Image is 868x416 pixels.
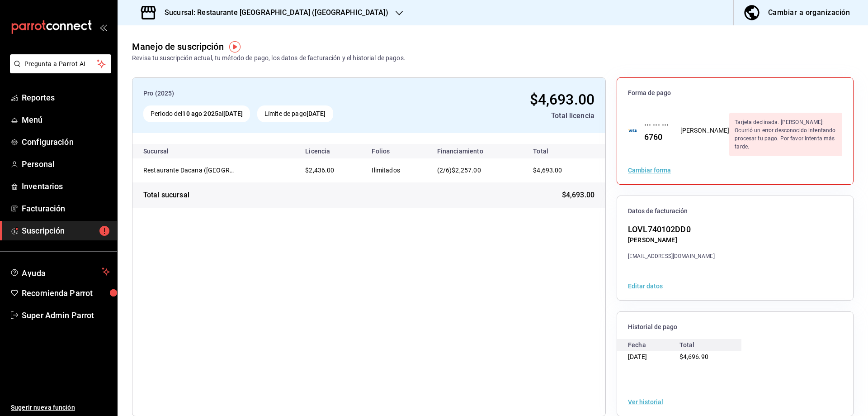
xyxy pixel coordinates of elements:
div: Manejo de suscripción [132,40,224,53]
div: Total [679,339,731,351]
div: Total licencia [435,110,594,121]
div: ··· ··· ··· 6760 [637,119,670,143]
th: Financiamiento [430,144,523,158]
span: $4,693.00 [533,167,562,174]
span: Personal [22,158,110,170]
span: Menú [22,114,110,126]
button: Cambiar forma [628,167,671,173]
strong: [DATE] [307,110,326,117]
strong: [DATE] [223,110,243,117]
strong: 10 ago 2025 [182,110,218,117]
h3: Sucursal: Restaurante [GEOGRAPHIC_DATA] ([GEOGRAPHIC_DATA]) [157,7,388,18]
div: Periodo del al [143,105,250,122]
span: $4,696.90 [679,353,708,360]
span: $4,693.00 [530,91,594,108]
img: Tooltip marker [229,41,241,53]
div: (2/6) [437,166,515,175]
div: Fecha [628,339,679,351]
th: Folios [364,144,429,158]
div: [PERSON_NAME] [680,126,730,135]
th: Licencia [298,144,364,158]
div: Total sucursal [143,190,189,201]
span: Reportes [22,91,110,104]
span: $2,257.00 [452,167,481,174]
span: Inventarios [22,180,110,192]
button: Ver historial [628,399,663,405]
span: Suscripción [22,225,110,237]
div: Pro (2025) [143,89,428,98]
span: Historial de pago [628,323,842,331]
div: Restaurante Dacana (Centro Médico) [143,166,234,175]
td: Ilimitados [364,158,429,182]
span: Facturación [22,202,110,215]
div: [DATE] [628,351,679,363]
div: LOVL740102DD0 [628,223,715,235]
div: [PERSON_NAME] [628,235,715,245]
button: Pregunta a Parrot AI [10,54,111,73]
span: Recomienda Parrot [22,287,110,299]
span: Forma de pago [628,89,842,97]
span: Super Admin Parrot [22,309,110,321]
span: Pregunta a Parrot AI [24,59,97,69]
span: Datos de facturación [628,207,842,215]
div: Cambiar a organización [768,6,850,19]
button: Editar datos [628,283,663,289]
div: Revisa tu suscripción actual, tu método de pago, los datos de facturación y el historial de pagos. [132,53,406,63]
div: [EMAIL_ADDRESS][DOMAIN_NAME] [628,252,715,260]
span: Sugerir nueva función [11,403,110,412]
span: $2,436.00 [305,167,334,174]
button: open_drawer_menu [99,24,107,31]
a: Pregunta a Parrot AI [6,66,111,75]
th: Total [522,144,605,158]
div: Límite de pago [257,105,333,122]
span: $4,693.00 [562,190,594,201]
span: Ayuda [22,266,98,277]
div: Restaurante Dacana ([GEOGRAPHIC_DATA]) [143,166,234,175]
span: Configuración [22,136,110,148]
div: Sucursal [143,148,193,155]
div: Tarjeta declinada. [PERSON_NAME]: Ocurrió un error desconocido intentando procesar tu pago. Por f... [729,113,842,156]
